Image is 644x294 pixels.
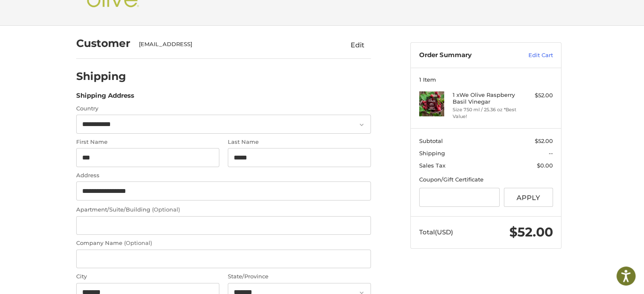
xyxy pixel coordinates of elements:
input: Gift Certificate or Coupon Code [419,188,500,207]
label: Apartment/Suite/Building [76,206,371,214]
span: -- [549,150,553,157]
div: [EMAIL_ADDRESS] [139,40,328,49]
button: Apply [504,188,553,207]
span: Shipping [419,150,445,157]
h3: Order Summary [419,51,510,60]
button: Open LiveChat chat widget [97,11,108,21]
label: Country [76,104,371,113]
label: State/Province [228,272,371,281]
small: (Optional) [152,206,180,213]
li: Size 750 ml / 25.36 oz *Best Value! [453,106,517,120]
button: Edit [344,38,371,52]
label: Address [76,171,371,180]
h4: 1 x We Olive Raspberry Basil Vinegar [453,91,517,105]
label: First Name [76,138,219,146]
h2: Customer [76,37,130,50]
span: Total (USD) [419,228,453,236]
a: Edit Cart [510,51,553,60]
span: Sales Tax [419,162,445,169]
span: Subtotal [419,137,443,144]
div: Coupon/Gift Certificate [419,176,553,184]
h3: 1 Item [419,76,553,83]
span: $0.00 [537,162,553,169]
label: City [76,272,219,281]
small: (Optional) [124,239,152,246]
div: $52.00 [520,91,553,100]
span: $52.00 [535,137,553,144]
p: We're away right now. Please check back later! [12,13,96,19]
h2: Shipping [76,70,126,83]
label: Last Name [228,138,371,146]
legend: Shipping Address [76,91,134,104]
span: $52.00 [509,224,553,240]
label: Company Name [76,239,371,247]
